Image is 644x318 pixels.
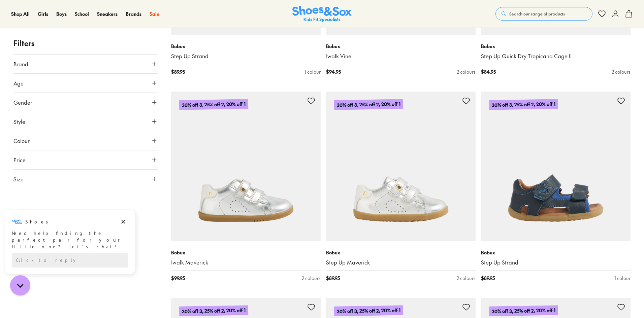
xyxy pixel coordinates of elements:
[304,68,321,75] div: 1 colour
[7,273,34,298] iframe: Gorgias live chat messenger
[13,117,25,126] span: Style
[179,305,248,316] p: 30% off 3, 25% off 2, 20% off 1
[292,6,352,22] img: SNS_Logo_Responsive.svg
[481,249,631,256] p: Bobux
[13,93,158,112] button: Gender
[126,10,141,17] a: Brands
[25,10,52,16] h3: Shoes
[481,52,631,60] a: Step Up Quick Dry Tropicana Cage II
[292,6,352,22] a: Shoes & Sox
[171,68,185,75] span: $ 89.95
[302,275,321,282] div: 2 colours
[171,275,185,282] span: $ 99.95
[13,170,158,188] button: Size
[334,305,403,316] p: 30% off 3, 25% off 2, 20% off 1
[12,44,128,59] div: Reply to the campaigns
[13,156,26,164] span: Price
[75,10,89,17] a: School
[13,60,28,68] span: Brand
[481,43,631,50] p: Bobux
[481,68,496,75] span: $ 84.95
[38,10,48,17] a: Girls
[11,10,30,17] span: Shop All
[75,10,89,17] span: School
[334,99,403,110] p: 30% off 3, 25% off 2, 20% off 1
[489,99,558,110] p: 30% off 3, 25% off 2, 20% off 1
[481,259,631,266] a: Step Up Strand
[56,10,67,17] a: Boys
[5,1,135,66] div: Campaign message
[150,10,159,17] a: Sale
[457,68,476,75] div: 2 colours
[179,99,248,110] p: 30% off 3, 25% off 2, 20% off 1
[326,259,476,266] a: Step Up Maverick
[5,8,135,41] div: Message from Shoes. Need help finding the perfect pair for your little one? Let’s chat!
[38,10,48,17] span: Girls
[126,10,141,17] span: Brands
[171,249,321,256] p: Bobux
[12,8,23,19] img: Shoes logo
[614,275,631,282] div: 1 colour
[326,68,341,75] span: $ 94.95
[171,43,321,50] p: Bobux
[495,7,592,21] button: Search our range of products
[13,74,158,93] button: Age
[326,43,476,50] p: Bobux
[13,79,24,87] span: Age
[326,275,340,282] span: $ 89.95
[12,21,128,41] div: Need help finding the perfect pair for your little one? Let’s chat!
[13,55,158,73] button: Brand
[489,305,558,316] p: 30% off 3, 25% off 2, 20% off 1
[11,10,30,17] a: Shop All
[171,52,321,60] a: Step Up Strand
[13,131,158,150] button: Colour
[326,249,476,256] p: Bobux
[481,92,631,241] a: 30% off 3, 25% off 2, 20% off 1
[13,98,32,106] span: Gender
[509,11,565,17] span: Search our range of products
[13,150,158,169] button: Price
[481,275,495,282] span: $ 89.95
[13,38,158,49] p: Filters
[150,10,159,17] span: Sale
[13,137,30,145] span: Colour
[119,8,128,18] button: Dismiss campaign
[612,68,631,75] div: 2 colours
[171,259,321,266] a: Iwalk Maverick
[97,10,118,17] a: Sneakers
[326,52,476,60] a: Iwalk Vine
[13,112,158,131] button: Style
[326,92,476,241] a: 30% off 3, 25% off 2, 20% off 1
[97,10,118,17] span: Sneakers
[457,275,476,282] div: 2 colours
[171,92,321,241] a: 30% off 3, 25% off 2, 20% off 1
[56,10,67,17] span: Boys
[13,175,24,183] span: Size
